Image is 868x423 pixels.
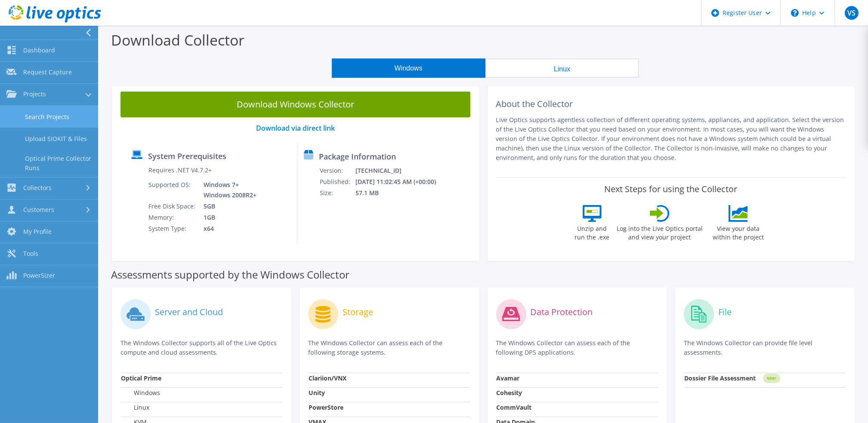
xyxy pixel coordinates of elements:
[497,374,520,382] strong: Avamar
[121,403,149,412] label: Linux
[120,338,282,357] p: The Windows Collector supports all of the Live Optics compute and cloud assessments.
[197,201,258,212] td: 5GB
[355,165,448,176] td: [TECHNICAL_ID]
[485,58,639,78] button: Linux
[256,123,335,133] a: Download via direct link
[148,223,197,234] td: System Type:
[148,152,226,160] label: System Prerequisites
[319,187,355,199] td: Size:
[309,389,325,397] strong: Unity
[616,222,703,242] label: Log into the Live Optics portal and view your project
[111,30,244,50] label: Download Collector
[497,403,532,411] strong: CommVault
[845,6,859,20] span: VS
[197,223,258,234] td: x64
[767,376,775,381] tspan: NEW!
[791,9,799,17] svg: \n
[319,176,355,187] td: Published:
[684,338,846,357] p: The Windows Collector can provide file level assessments.
[308,338,470,357] p: The Windows Collector can assess each of the following storage systems.
[355,187,448,199] td: 57.1 MB
[111,270,349,279] label: Assessments supported by the Windows Collector
[497,389,522,397] strong: Cohesity
[148,179,197,201] td: Supported OS:
[496,115,846,162] p: Live Optics supports agentless collection of different operating systems, appliances, and applica...
[332,58,485,78] button: Windows
[148,201,197,212] td: Free Disk Space:
[197,212,258,223] td: 1GB
[155,308,223,316] label: Server and Cloud
[121,374,161,382] strong: Optical Prime
[684,374,756,382] strong: Dossier File Assessment
[120,92,470,117] a: Download Windows Collector
[148,212,197,223] td: Memory:
[572,222,612,242] label: Unzip and run the .exe
[319,165,355,176] td: Version:
[718,308,732,316] label: File
[604,184,737,194] label: Next Steps for using the Collector
[309,403,343,411] strong: PowerStore
[355,176,448,187] td: [DATE] 11:02:45 AM (+00:00)
[531,308,593,316] label: Data Protection
[343,308,373,316] label: Storage
[496,99,846,109] h2: About the Collector
[309,374,346,382] strong: Clariion/VNX
[319,152,396,161] label: Package Information
[148,166,212,175] label: Requires .NET V4.7.2+
[197,179,258,201] td: Windows 7+ Windows 2008R2+
[496,338,658,357] p: The Windows Collector can assess each of the following DPS applications.
[121,389,160,397] label: Windows
[707,222,769,242] label: View your data within the project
